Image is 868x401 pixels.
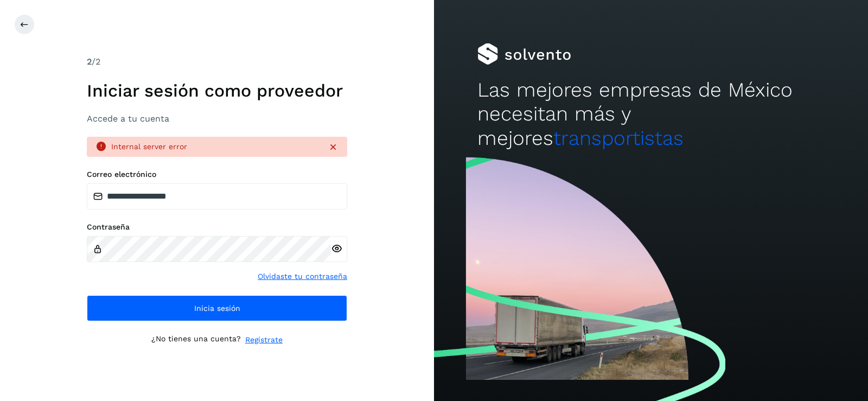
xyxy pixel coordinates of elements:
[258,271,347,282] a: Olvidaste tu contraseña
[87,222,347,232] label: Contraseña
[111,141,319,152] div: Internal server error
[87,56,92,67] span: 2
[553,126,684,150] span: transportistas
[477,78,825,150] h2: Las mejores empresas de México necesitan más y mejores
[87,55,347,68] div: /2
[87,170,347,179] label: Correo electrónico
[87,80,347,101] h1: Iniciar sesión como proveedor
[151,334,241,346] p: ¿No tienes una cuenta?
[87,295,347,321] button: Inicia sesión
[194,304,240,312] span: Inicia sesión
[87,113,347,124] h3: Accede a tu cuenta
[245,334,283,346] a: Regístrate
